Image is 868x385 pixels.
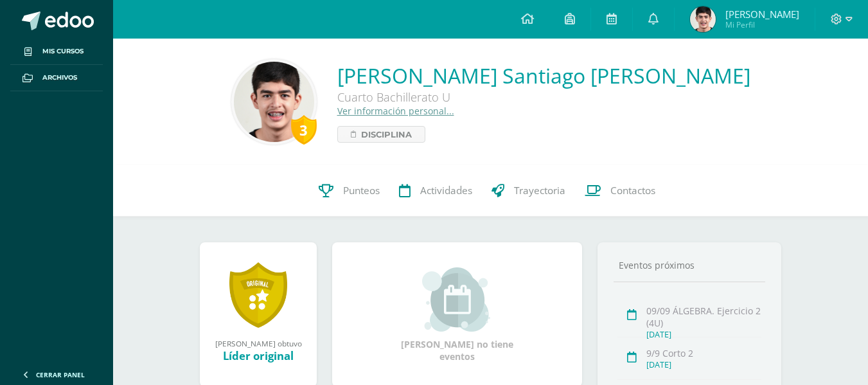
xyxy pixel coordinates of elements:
[42,73,77,83] span: Archivos
[610,184,655,197] span: Contactos
[614,259,765,271] div: Eventos próximos
[309,165,389,217] a: Punteos
[514,184,565,197] span: Trayectoria
[393,267,522,363] div: [PERSON_NAME] no tiene eventos
[725,8,799,21] span: [PERSON_NAME]
[337,105,454,117] a: Ver información personal...
[690,6,716,32] img: 75547d3f596e18c1ce37b5546449d941.png
[343,184,380,197] span: Punteos
[234,62,314,142] img: 5fa7c2d6c860785e04207caba90eaa2a.png
[422,267,492,332] img: event_small.png
[213,338,304,348] div: [PERSON_NAME] obtuvo
[420,184,472,197] span: Actividades
[646,359,761,370] div: [DATE]
[482,165,575,217] a: Trayectoria
[337,62,750,89] a: [PERSON_NAME] Santiago [PERSON_NAME]
[36,370,85,379] span: Cerrar panel
[646,347,761,359] div: 9/9 Corto 2
[291,115,317,145] div: 3
[213,348,304,363] div: Líder original
[725,19,799,30] span: Mi Perfil
[337,89,723,105] div: Cuarto Bachillerato U
[10,65,103,91] a: Archivos
[389,165,482,217] a: Actividades
[646,305,761,329] div: 09/09 ÁLGEBRA. Ejercicio 2 (4U)
[42,46,84,57] span: Mis cursos
[575,165,665,217] a: Contactos
[10,39,103,65] a: Mis cursos
[361,127,412,142] span: Disciplina
[646,329,761,340] div: [DATE]
[337,126,425,143] a: Disciplina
